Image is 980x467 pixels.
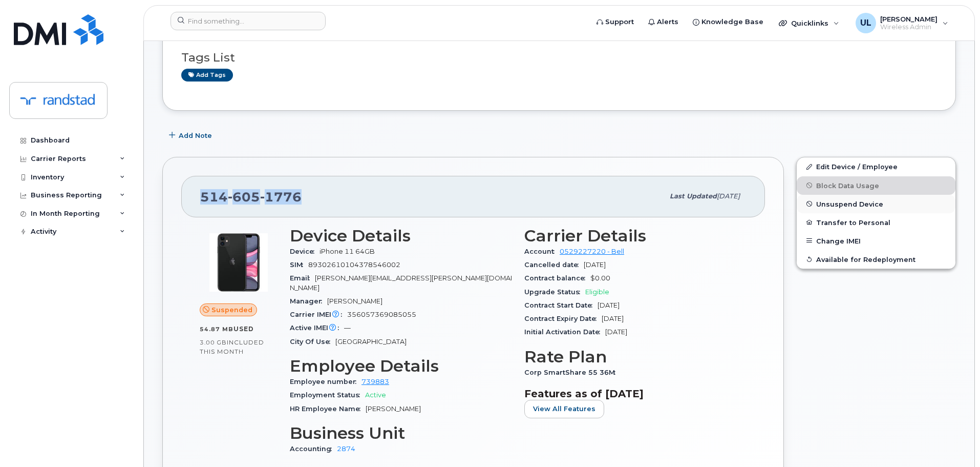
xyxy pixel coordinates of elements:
h3: Carrier Details [524,227,747,245]
span: — [344,324,351,332]
img: iPhone_11.jpg [208,232,269,293]
span: Accounting [290,445,337,453]
span: Add Note [179,131,212,140]
span: Cancelled date [524,261,584,269]
span: Suspended [211,305,252,315]
span: 3.00 GB [200,339,227,346]
input: Find something... [171,12,326,30]
a: 2874 [337,445,355,453]
span: 89302610104378546002 [308,261,400,269]
span: Corp SmartShare 55 36M [524,369,621,376]
span: Employee number [290,378,361,385]
button: Change IMEI [797,232,955,250]
span: City Of Use [290,338,335,346]
a: Alerts [641,12,686,32]
span: Active IMEI [290,324,344,332]
span: Eligible [585,288,609,296]
span: Available for Redeployment [816,255,915,263]
span: iPhone 11 64GB [319,248,375,255]
a: Knowledge Base [686,12,771,32]
button: View All Features [524,400,604,418]
a: 0529227220 - Bell [560,248,624,255]
span: [PERSON_NAME] [366,405,421,413]
span: Employment Status [290,391,365,399]
span: UL [860,17,871,29]
span: SIM [290,261,308,269]
a: Support [589,12,641,32]
button: Add Note [162,126,221,145]
h3: Device Details [290,227,512,245]
span: $0.00 [590,274,610,282]
span: Quicklinks [791,19,828,27]
span: 54.87 MB [200,326,233,333]
span: Active [365,391,386,399]
span: [DATE] [717,192,740,200]
span: [PERSON_NAME][EMAIL_ADDRESS][PERSON_NAME][DOMAIN_NAME] [290,274,512,291]
h3: Features as of [DATE] [524,388,747,400]
span: Upgrade Status [524,288,585,296]
span: [DATE] [602,315,624,322]
span: [DATE] [584,261,606,269]
div: Quicklinks [772,13,846,33]
span: Alerts [657,17,678,27]
span: [GEOGRAPHIC_DATA] [335,338,407,346]
a: 739883 [361,378,389,385]
span: Support [605,17,634,27]
h3: Rate Plan [524,348,747,366]
span: Manager [290,297,327,305]
span: Contract Start Date [524,301,598,309]
span: 1776 [260,189,302,205]
span: [PERSON_NAME] [327,297,382,305]
span: Last updated [670,192,717,200]
span: used [233,325,254,333]
span: Initial Activation Date [524,328,605,336]
button: Transfer to Personal [797,213,955,232]
h3: Employee Details [290,357,512,375]
button: Unsuspend Device [797,195,955,213]
button: Block Data Usage [797,176,955,195]
span: 605 [228,189,260,205]
span: Unsuspend Device [816,200,883,208]
span: View All Features [533,404,595,414]
span: Device [290,248,319,255]
span: HR Employee Name [290,405,366,413]
span: [PERSON_NAME] [880,15,938,23]
span: [DATE] [598,301,620,309]
span: 514 [200,189,302,205]
span: Email [290,274,315,282]
span: Account [524,248,560,255]
span: included this month [200,338,264,355]
button: Available for Redeployment [797,250,955,269]
span: Carrier IMEI [290,311,347,318]
span: Knowledge Base [701,17,763,27]
span: Contract balance [524,274,590,282]
h3: Business Unit [290,424,512,442]
span: Wireless Admin [880,23,938,31]
a: Add tags [181,69,233,82]
h3: Tags List [181,51,937,64]
a: Edit Device / Employee [797,157,955,176]
span: 356057369085055 [347,311,416,318]
div: Uraib Lakhani [848,13,955,33]
span: Contract Expiry Date [524,315,602,322]
span: [DATE] [605,328,627,336]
